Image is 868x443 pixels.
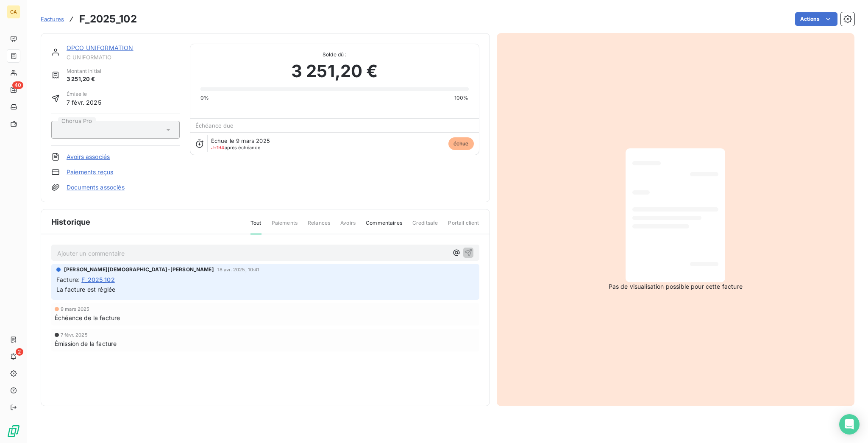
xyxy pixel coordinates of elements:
[55,339,117,348] span: Émission de la facture
[200,51,469,59] span: Solde dû :
[56,275,80,284] span: Facture :
[67,183,125,192] a: Documents associés
[448,219,479,234] span: Portail client
[7,424,20,438] img: Logo LeanPay
[51,216,91,228] span: Historique
[56,286,115,293] span: La facture est réglée
[61,306,90,312] span: 9 mars 2025
[291,59,378,84] span: 3 251,20 €
[67,44,134,51] a: OPCO UNIFORMATION
[67,153,110,161] a: Avoirs associés
[79,11,137,27] h3: F_2025_102
[211,145,225,150] span: J+194
[55,313,120,322] span: Échéance de la facture
[839,414,860,435] div: Open Intercom Messenger
[454,94,469,102] span: 100%
[67,67,101,75] span: Montant initial
[67,98,101,107] span: 7 févr. 2025
[61,332,88,337] span: 7 févr. 2025
[366,219,402,234] span: Commentaires
[211,145,260,150] span: après échéance
[67,168,113,176] a: Paiements reçus
[412,219,438,234] span: Creditsafe
[217,267,260,272] span: 18 avr. 2025, 10:41
[609,282,743,291] span: Pas de visualisation possible pour cette facture
[211,137,270,144] span: Échue le 9 mars 2025
[81,275,115,284] span: F_2025_102
[16,348,23,356] span: 2
[67,90,101,98] span: Émise le
[795,12,837,26] button: Actions
[340,219,356,234] span: Avoirs
[200,94,209,102] span: 0%
[250,219,262,234] span: Tout
[67,54,180,61] span: C UNIFORMATIO
[272,219,298,234] span: Paiements
[64,266,214,273] span: [PERSON_NAME][DEMOGRAPHIC_DATA]-[PERSON_NAME]
[67,75,101,84] span: 3 251,20 €
[41,15,64,23] a: Factures
[195,122,234,129] span: Échéance due
[308,219,330,234] span: Relances
[448,137,474,150] span: échue
[12,81,23,89] span: 40
[41,16,64,22] span: Factures
[7,5,20,19] div: CA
